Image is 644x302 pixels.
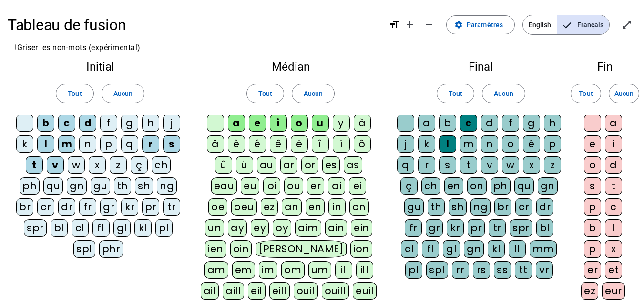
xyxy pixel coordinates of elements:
button: Tout [246,84,284,103]
div: gr [426,219,443,237]
div: ph [20,177,40,195]
div: cr [37,198,54,216]
div: eur [602,282,625,300]
span: English [523,15,557,34]
div: ë [291,135,308,153]
div: b [584,219,601,237]
div: b [439,115,456,132]
div: ez [581,282,598,300]
div: spl [73,240,95,258]
div: tr [489,219,506,237]
div: c [58,115,75,132]
div: n [481,135,498,153]
div: rr [452,261,469,279]
button: Aucun [292,84,335,103]
div: gu [91,177,110,195]
div: oin [230,240,252,258]
div: é [523,135,540,153]
div: ez [261,198,278,216]
div: f [100,115,117,132]
div: ch [421,177,440,195]
div: as [344,156,362,174]
div: e [249,115,266,132]
div: o [502,135,519,153]
button: Tout [571,84,601,103]
div: gn [67,177,87,195]
div: g [121,115,138,132]
div: il [335,261,352,279]
div: fl [422,240,439,258]
div: p [584,198,601,216]
div: um [308,261,331,279]
button: Tout [437,84,474,103]
div: kl [134,219,152,237]
span: Tout [258,88,272,99]
div: am [204,261,228,279]
div: ouil [294,282,318,300]
div: ch [152,156,171,174]
div: ph [491,177,511,195]
button: Diminuer la taille de la police [419,15,439,34]
div: ï [333,135,350,153]
div: aill [223,282,244,300]
div: ai [328,177,345,195]
div: ey [251,219,269,237]
div: gn [538,177,558,195]
div: a [228,115,245,132]
div: z [544,156,561,174]
div: s [163,135,180,153]
div: er [307,177,324,195]
div: t [605,177,622,195]
div: d [79,115,96,132]
button: Augmenter la taille de la police [400,15,419,34]
h1: Tableau de fusion [8,10,381,40]
div: on [349,198,369,216]
div: oy [273,219,291,237]
div: y [333,115,350,132]
div: ü [236,156,253,174]
div: s [439,156,456,174]
div: ng [470,198,491,216]
div: tt [515,261,532,279]
div: c [460,115,477,132]
div: cr [515,198,532,216]
div: spr [24,219,47,237]
div: x [605,240,622,258]
div: rs [473,261,490,279]
div: m [58,135,75,153]
div: eu [241,177,259,195]
div: br [16,198,33,216]
div: v [47,156,64,174]
div: a [605,115,622,132]
div: ng [157,177,177,195]
div: â [207,135,224,153]
div: q [397,156,414,174]
span: Paramètres [467,19,503,31]
span: Aucun [614,88,634,99]
div: em [232,261,255,279]
div: l [605,219,622,237]
div: ien [205,240,226,258]
div: bl [536,219,553,237]
div: û [215,156,232,174]
div: ê [270,135,287,153]
mat-icon: open_in_full [621,19,633,31]
div: è [228,135,245,153]
div: aim [295,219,321,237]
div: pl [155,219,173,237]
div: q [121,135,138,153]
div: [PERSON_NAME] [256,240,347,258]
div: k [16,135,33,153]
div: un [205,219,224,237]
div: x [523,156,540,174]
div: qu [514,177,534,195]
div: m [460,135,477,153]
button: Aucun [482,84,525,103]
div: l [439,135,456,153]
div: z [110,156,127,174]
div: om [281,261,305,279]
span: Aucun [113,88,133,99]
mat-icon: format_size [389,19,400,31]
div: g [523,115,540,132]
div: gu [404,198,424,216]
